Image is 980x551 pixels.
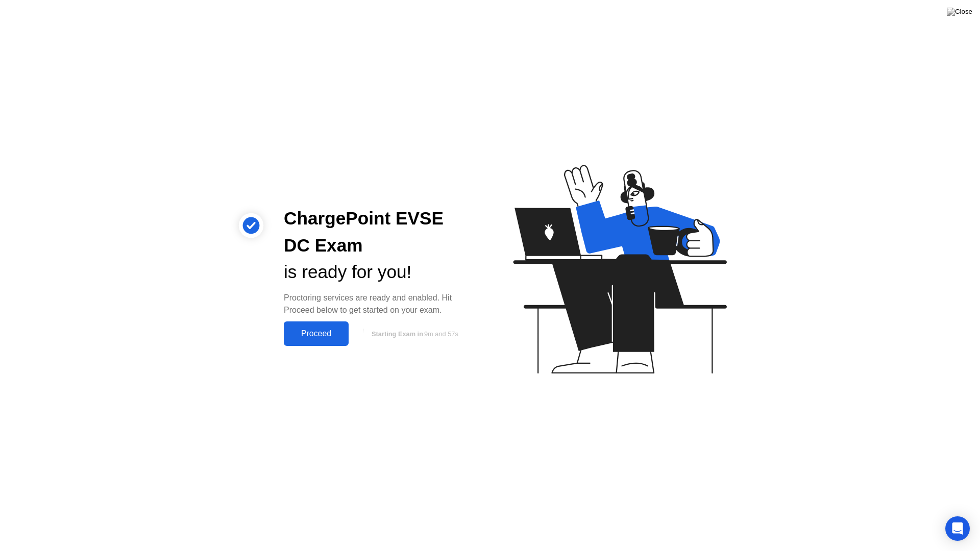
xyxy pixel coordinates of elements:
[284,205,474,259] div: ChargePoint EVSE DC Exam
[284,321,349,346] button: Proceed
[354,324,474,343] button: Starting Exam in9m and 57s
[424,330,458,338] span: 9m and 57s
[287,329,346,338] div: Proceed
[284,292,474,316] div: Proctoring services are ready and enabled. Hit Proceed below to get started on your exam.
[284,259,474,286] div: is ready for you!
[945,516,970,541] div: Open Intercom Messenger
[947,8,972,16] img: Close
